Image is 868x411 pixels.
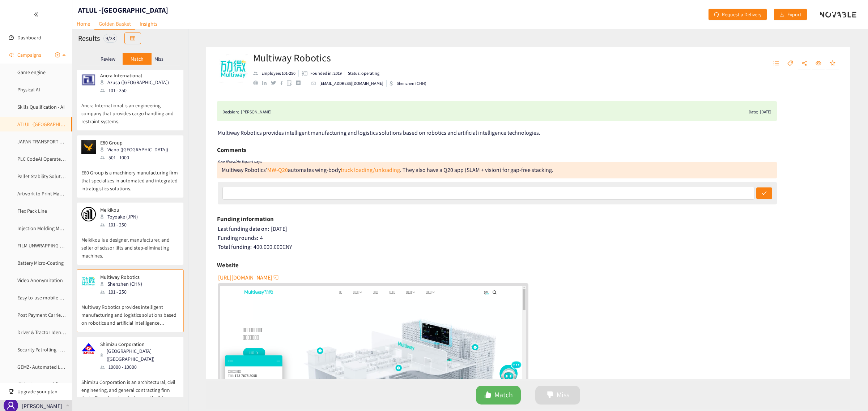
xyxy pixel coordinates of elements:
[17,208,47,214] a: Flex Pack Line
[709,9,767,20] button: redoRequest a Delivery
[218,243,252,251] span: Total funding:
[81,296,179,327] p: Multiway Robotics provides intelligent manufacturing and logistics solutions based on robotics an...
[9,389,14,394] span: trophy
[484,391,492,399] span: like
[287,80,296,86] a: google maps
[17,260,64,266] a: Battery Micro-Coating
[7,401,15,410] span: user
[271,81,280,85] a: twitter
[476,386,521,404] button: likeMatch
[218,273,272,282] span: [URL][DOMAIN_NAME]
[17,104,65,110] a: Skills Qualification - AI
[17,294,142,301] a: Easy-to-use mobile measuring device for handling systems
[100,274,142,280] p: Multiway Robotics
[494,389,513,401] span: Match
[78,5,168,15] h1: ATLUL -[GEOGRAPHIC_DATA]
[222,108,239,116] span: Decision:
[81,94,179,125] p: Ancra International is an engineering company that provides cargo handling and restraint systems.
[17,329,80,336] a: Driver & Tractor Identification
[100,280,146,288] div: Shenzhen (CHN)
[348,70,379,77] p: Status: operating
[826,58,839,69] button: star
[830,60,835,67] span: star
[81,274,96,289] img: Snapshot of the company's website
[17,138,114,145] a: JAPAN TRANSPORT AGGREGATION PLATFORM
[217,144,246,155] h6: Comments
[81,140,96,154] img: Snapshot of the company's website
[17,381,111,388] a: ITIG - Automated financial forecasting tools
[100,73,169,78] p: Ancra International
[130,36,135,42] span: table
[722,10,761,18] span: Request a Delivery
[81,207,96,221] img: Snapshot of the company's website
[81,341,96,356] img: Snapshot of the company's website
[100,140,168,146] p: E80 Group
[784,58,797,69] button: tag
[770,58,783,69] button: unordered-list
[100,153,173,161] div: 501 - 1000
[779,12,784,18] span: download
[17,277,63,284] a: Video Anonymization
[217,260,239,271] h6: Website
[217,159,262,164] i: Your Novable Expert says
[557,389,569,401] span: Miss
[816,60,821,67] span: eye
[9,52,14,57] span: sound
[253,70,299,77] li: Employees
[17,34,41,41] a: Dashboard
[241,108,272,116] div: [PERSON_NAME]
[749,108,758,116] span: Date:
[310,70,342,77] p: Founded in: 2019
[253,81,262,85] a: website
[812,58,825,69] button: eye
[762,191,767,196] span: check
[546,391,554,399] span: dislike
[124,33,141,44] button: table
[261,70,295,77] p: Employee: 101-250
[218,225,269,233] span: Last funding date on:
[100,78,173,86] div: Azusa ([GEOGRAPHIC_DATA])
[100,347,178,363] div: [GEOGRAPHIC_DATA] ([GEOGRAPHIC_DATA])
[94,18,135,30] a: Golden Basket
[100,146,173,153] div: Viano ([GEOGRAPHIC_DATA])
[100,341,174,347] p: Shimizu Corporation
[756,187,772,199] button: check
[714,12,719,18] span: redo
[17,173,70,179] a: Pallet Stability Solutions
[17,225,69,232] a: Injection Molding Model
[299,70,345,77] li: Founded in year
[218,234,258,242] span: Funding rounds:
[17,312,82,318] a: Post Payment Carrier Auditing
[345,70,379,77] li: Status
[760,108,771,116] div: [DATE]
[341,166,400,174] a: truck loading/unloading
[100,86,173,94] div: 101 - 250
[267,166,288,174] a: MW-Q20
[17,242,88,249] a: FILM UNWRAPPING AUTOMATION
[100,221,142,229] div: 101 - 250
[218,272,280,283] button: [URL][DOMAIN_NAME]
[262,81,271,85] a: linkedin
[17,69,46,75] a: Game engine
[319,80,383,87] p: [EMAIL_ADDRESS][DOMAIN_NAME]
[787,10,801,18] span: Export
[22,393,63,411] p: Procter & [PERSON_NAME]
[101,56,115,62] p: Review
[801,60,807,67] span: share-alt
[774,9,807,20] button: downloadExport
[17,346,85,353] a: Security Patrolling - Technology
[78,33,100,43] h2: Results
[81,229,179,260] p: Meikikou is a designer, manufacturer, and seller of scissor lifts and step-eliminating machines.
[81,161,179,192] p: E80 Group is a machinery manufacturing firm that specializes in automated and integrated intralog...
[787,60,793,67] span: tag
[253,51,426,65] h2: Multiway Robotics
[81,73,96,87] img: Snapshot of the company's website
[218,225,839,233] div: [DATE]
[832,376,868,411] iframe: Chat Widget
[773,60,779,67] span: unordered-list
[280,81,287,85] a: facebook
[390,80,426,87] div: Shenzhen (CHN)
[17,190,81,197] a: Artwork to Print Management
[17,364,75,370] a: GEMZ- Automated Loading
[131,56,144,62] p: Match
